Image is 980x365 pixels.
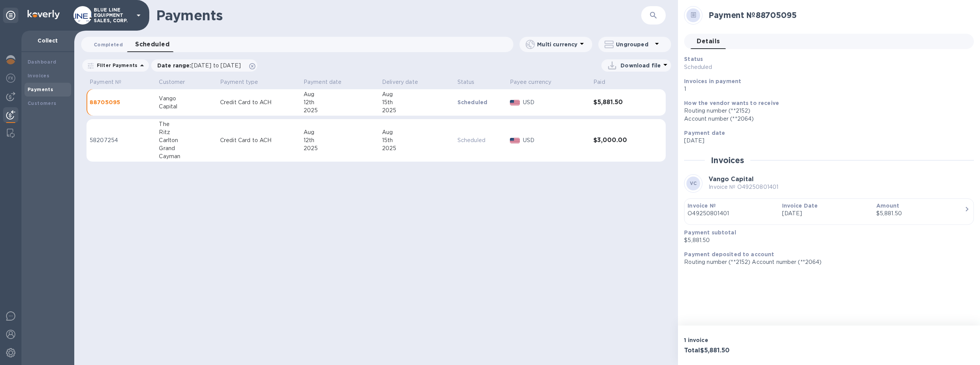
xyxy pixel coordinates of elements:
p: Delivery date [382,78,418,86]
p: 1 invoice [684,336,826,344]
p: Date range : [157,62,245,69]
b: Customers [28,100,57,106]
b: Invoices [28,73,49,79]
b: Payment deposited to account [684,251,774,257]
b: Status [684,56,703,62]
b: Amount [876,203,900,209]
b: Invoice Date [782,203,818,209]
p: Collect [28,37,68,44]
b: How the vendor wants to receive [684,100,779,106]
div: Date range:[DATE] to [DATE] [151,59,257,72]
div: 2025 [382,106,451,115]
div: Aug [304,90,376,98]
span: Scheduled [135,39,170,50]
p: Payee currency [510,78,552,86]
b: Invoice № [688,203,715,209]
div: 2025 [304,144,376,152]
p: Scheduled [684,63,873,71]
div: Aug [382,128,451,136]
span: Completed [94,41,123,49]
div: Aug [304,128,376,136]
img: Logo [28,10,60,19]
p: Payment date [304,78,342,86]
div: Routing number (**2152) [684,107,968,115]
span: Customer [159,78,195,86]
div: 15th [382,98,451,106]
p: Payment type [220,78,258,86]
p: 1 [684,85,968,93]
span: Payment type [220,78,268,86]
div: Unpin categories [3,8,18,23]
div: 2025 [382,144,451,152]
p: Credit Card to ACH [220,136,297,144]
h3: $5,881.50 [593,99,645,106]
div: Cayman [159,152,214,160]
span: Payee currency [510,78,562,86]
p: 58207254 [90,136,153,144]
b: VC [690,180,697,186]
p: BLUE LINE EQUIPMENT SALES, CORP. [94,7,132,23]
div: 12th [304,98,376,106]
div: Vango [159,95,214,103]
b: Payments [28,87,53,92]
p: [DATE] [782,210,870,218]
div: 2025 [304,106,376,115]
h1: Payments [156,7,564,23]
span: Status [457,78,485,86]
img: Foreign exchange [6,74,15,83]
p: Customer [159,78,185,86]
p: $5,881.50 [684,236,968,244]
p: [DATE] [684,137,968,145]
p: Paid [593,78,605,86]
p: 88705095 [90,98,153,106]
p: Invoice № O49250801401 [709,183,778,191]
img: USD [510,138,520,143]
p: Scheduled [457,136,504,144]
p: Ungrouped [616,41,652,48]
h3: Total $5,881.50 [684,347,826,354]
p: Download file [621,62,661,69]
b: Payment date [684,130,725,136]
p: Filter Payments [94,62,137,69]
h2: Payment № 88705095 [709,10,968,20]
p: Multi currency [537,41,577,48]
span: Payment date [304,78,352,86]
div: $5,881.50 [876,210,964,218]
h2: Invoices [711,155,744,165]
div: Account number (**2064) [684,115,968,123]
p: Payment № [90,78,121,86]
div: The [159,120,214,128]
div: Carlton [159,136,214,144]
div: 15th [382,136,451,144]
b: Payment subtotal [684,229,736,236]
span: Payment № [90,78,131,86]
b: Vango Capital [709,175,754,183]
div: Capital [159,103,214,111]
p: Credit Card to ACH [220,98,297,106]
span: Details [697,36,720,47]
button: Invoice №O49250801401Invoice Date[DATE]Amount$5,881.50 [684,198,974,225]
p: Scheduled [457,98,504,106]
b: Invoices in payment [684,78,741,84]
p: O49250801401 [688,210,776,218]
div: 12th [304,136,376,144]
img: USD [510,100,520,105]
p: USD [523,136,587,144]
div: Ritz [159,128,214,136]
b: Dashboard [28,59,57,65]
div: Aug [382,90,451,98]
span: Paid [593,78,615,86]
span: Delivery date [382,78,428,86]
p: Routing number (**2152) Account number (**2064) [684,258,968,266]
p: USD [523,98,587,106]
span: [DATE] to [DATE] [191,62,241,69]
div: Grand [159,144,214,152]
p: Status [457,78,475,86]
h3: $3,000.00 [593,137,645,144]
